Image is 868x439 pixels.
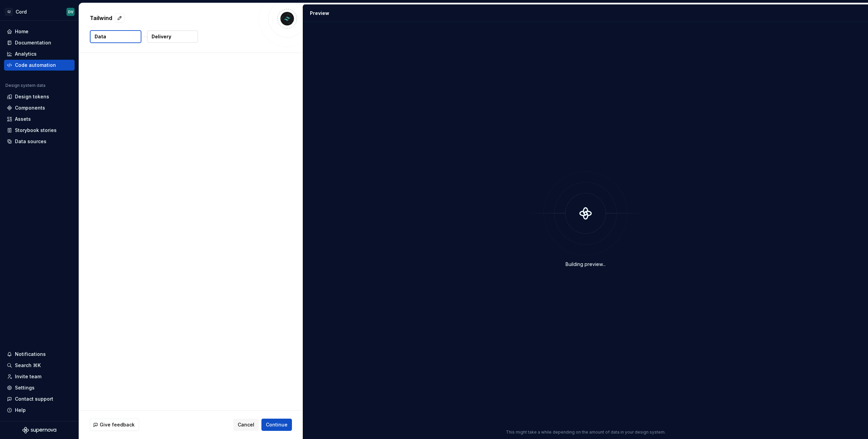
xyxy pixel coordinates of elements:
[147,31,198,43] button: Delivery
[4,382,75,393] a: Settings
[5,83,45,88] div: Design system data
[4,37,75,48] a: Documentation
[266,421,288,428] span: Continue
[15,138,46,145] div: Data sources
[15,127,57,134] div: Storybook stories
[15,373,41,380] div: Invite team
[90,30,141,43] button: Data
[4,405,75,416] button: Help
[4,371,75,382] a: Invite team
[15,407,26,414] div: Help
[15,51,37,57] div: Analytics
[15,396,53,402] div: Contact support
[152,33,171,40] p: Delivery
[16,8,27,15] div: Cord
[233,419,259,431] button: Cancel
[95,33,106,40] p: Data
[4,360,75,371] button: Search ⌘K
[15,28,28,35] div: Home
[15,62,56,69] div: Code automation
[238,421,254,428] span: Cancel
[22,427,56,434] svg: Supernova Logo
[5,8,13,16] div: C/
[15,104,45,111] div: Components
[4,26,75,37] a: Home
[310,10,329,17] div: Preview
[90,419,139,431] button: Give feedback
[100,421,135,428] span: Give feedback
[4,114,75,125] a: Assets
[15,351,46,358] div: Notifications
[4,49,75,59] a: Analytics
[506,430,666,435] p: This might take a while depending on the amount of data in your design system.
[68,9,73,15] div: DV
[4,91,75,102] a: Design tokens
[90,14,112,22] p: Tailwind
[15,384,35,391] div: Settings
[4,394,75,404] button: Contact support
[566,261,606,268] div: Building preview...
[4,60,75,71] a: Code automation
[1,4,77,19] button: C/CordDV
[15,93,49,100] div: Design tokens
[15,116,31,122] div: Assets
[4,102,75,113] a: Components
[4,136,75,147] a: Data sources
[4,349,75,360] button: Notifications
[15,362,41,369] div: Search ⌘K
[15,39,51,46] div: Documentation
[4,125,75,136] a: Storybook stories
[261,419,292,431] button: Continue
